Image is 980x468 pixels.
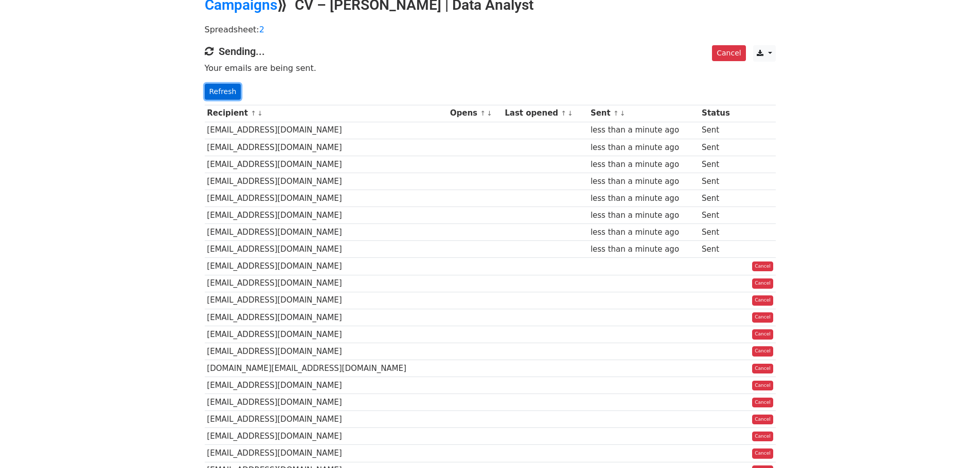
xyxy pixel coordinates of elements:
a: ↑ [480,109,486,117]
th: Last opened [502,105,588,122]
td: [EMAIL_ADDRESS][DOMAIN_NAME] [205,394,448,411]
td: [EMAIL_ADDRESS][DOMAIN_NAME] [205,377,448,394]
iframe: Chat Widget [929,419,980,468]
td: Sent [699,207,739,224]
td: [EMAIL_ADDRESS][DOMAIN_NAME] [205,139,448,156]
td: Sent [699,190,739,207]
td: Sent [699,122,739,139]
td: [EMAIL_ADDRESS][DOMAIN_NAME] [205,173,448,190]
a: ↑ [561,109,566,117]
a: ↓ [567,109,573,117]
a: Cancel [752,448,773,459]
td: [EMAIL_ADDRESS][DOMAIN_NAME] [205,309,448,326]
th: Sent [588,105,699,122]
div: less than a minute ago [591,176,697,188]
h4: Sending... [205,45,776,58]
div: less than a minute ago [591,159,697,171]
div: less than a minute ago [591,244,697,255]
td: [EMAIL_ADDRESS][DOMAIN_NAME] [205,258,448,275]
th: Opens [448,105,503,122]
a: Refresh [205,84,241,100]
td: [DOMAIN_NAME][EMAIL_ADDRESS][DOMAIN_NAME] [205,360,448,377]
td: Sent [699,156,739,173]
p: Spreadsheet: [205,24,776,35]
td: [EMAIL_ADDRESS][DOMAIN_NAME] [205,190,448,207]
a: ↑ [251,109,256,117]
a: Cancel [752,295,773,306]
td: [EMAIL_ADDRESS][DOMAIN_NAME] [205,207,448,224]
a: ↓ [257,109,263,117]
a: Cancel [752,432,773,442]
a: Cancel [752,261,773,272]
div: less than a minute ago [591,210,697,221]
a: ↓ [620,109,626,117]
a: Cancel [752,278,773,289]
a: Cancel [752,415,773,425]
a: Cancel [752,381,773,391]
th: Status [699,105,739,122]
a: 2 [259,25,264,34]
a: ↑ [613,109,619,117]
div: less than a minute ago [591,124,697,136]
td: [EMAIL_ADDRESS][DOMAIN_NAME] [205,343,448,360]
div: less than a minute ago [591,193,697,204]
td: Sent [699,173,739,190]
a: Cancel [752,312,773,323]
p: Your emails are being sent. [205,63,776,73]
a: Cancel [712,45,745,61]
td: [EMAIL_ADDRESS][DOMAIN_NAME] [205,292,448,309]
div: less than a minute ago [591,227,697,238]
td: Sent [699,224,739,241]
th: Recipient [205,105,448,122]
td: Sent [699,241,739,258]
td: [EMAIL_ADDRESS][DOMAIN_NAME] [205,411,448,428]
td: [EMAIL_ADDRESS][DOMAIN_NAME] [205,275,448,292]
div: less than a minute ago [591,142,697,154]
a: Cancel [752,398,773,408]
a: Cancel [752,364,773,374]
td: [EMAIL_ADDRESS][DOMAIN_NAME] [205,241,448,258]
td: [EMAIL_ADDRESS][DOMAIN_NAME] [205,326,448,343]
td: [EMAIL_ADDRESS][DOMAIN_NAME] [205,445,448,462]
td: Sent [699,139,739,156]
td: [EMAIL_ADDRESS][DOMAIN_NAME] [205,156,448,173]
td: [EMAIL_ADDRESS][DOMAIN_NAME] [205,122,448,139]
div: أداة الدردشة [929,419,980,468]
a: Cancel [752,346,773,357]
td: [EMAIL_ADDRESS][DOMAIN_NAME] [205,428,448,445]
a: Cancel [752,329,773,340]
td: [EMAIL_ADDRESS][DOMAIN_NAME] [205,224,448,241]
a: ↓ [487,109,492,117]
